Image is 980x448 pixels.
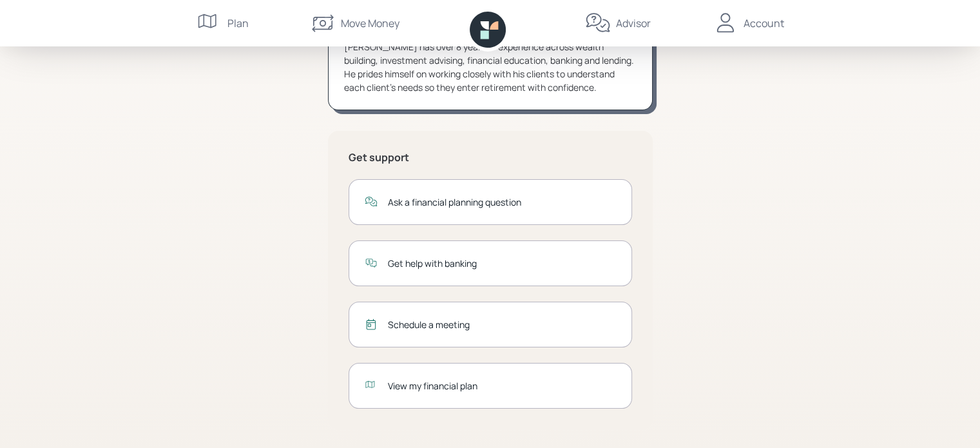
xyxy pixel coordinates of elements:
div: Plan [227,15,249,31]
div: Ask a financial planning question [388,195,616,209]
h5: Get support [349,151,632,164]
div: Account [744,15,784,31]
div: Move Money [341,15,399,31]
div: Advisor [616,15,651,31]
div: Schedule a meeting [388,318,616,331]
div: Get help with banking [388,257,616,270]
div: View my financial plan [388,379,616,393]
div: [PERSON_NAME] has over 8 years of experience across wealth building, investment advising, financi... [344,40,637,94]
